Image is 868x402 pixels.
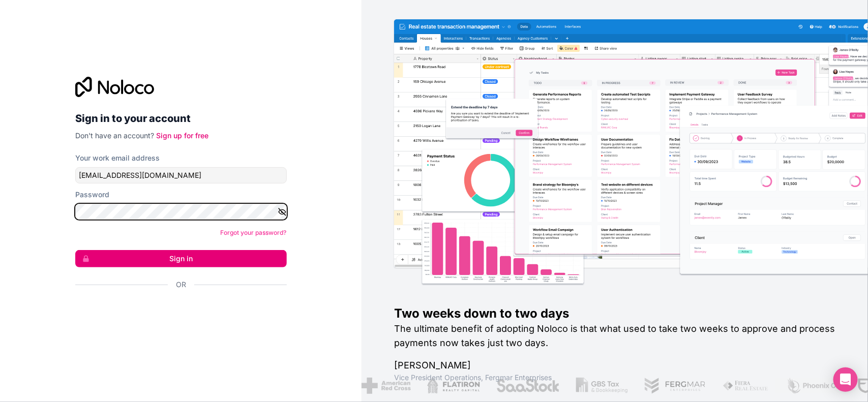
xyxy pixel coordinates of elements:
a: Sign up for free [156,131,208,140]
input: Email address [75,167,287,183]
label: Password [75,190,109,200]
label: Your work email address [75,153,160,163]
button: Sign in [75,250,287,267]
a: Forgot your password? [221,229,287,236]
img: /assets/flatiron-C8eUkumj.png [427,378,480,394]
iframe: Sign in with Google Button [70,301,284,323]
h1: [PERSON_NAME] [394,358,835,373]
img: /assets/gbstax-C-GtDUiK.png [576,378,628,394]
span: Or [176,280,186,290]
h1: Vice President Operations , Fergmar Enterprises [394,373,835,383]
img: /assets/american-red-cross-BAupjrZR.png [362,378,411,394]
input: Password [75,204,287,220]
h2: The ultimate benefit of adopting Noloco is that what used to take two weeks to approve and proces... [394,322,835,350]
img: /assets/saastock-C6Zbiodz.png [496,378,560,394]
span: Don't have an account? [75,131,154,140]
img: /assets/fiera-fwj2N5v4.png [722,378,770,394]
h2: Sign in to your account [75,109,287,128]
img: /assets/phoenix-BREaitsQ.png [786,378,841,394]
div: Open Intercom Messenger [833,367,858,392]
img: /assets/fergmar-CudnrXN5.png [644,378,706,394]
h1: Two weeks down to two days [394,305,835,322]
